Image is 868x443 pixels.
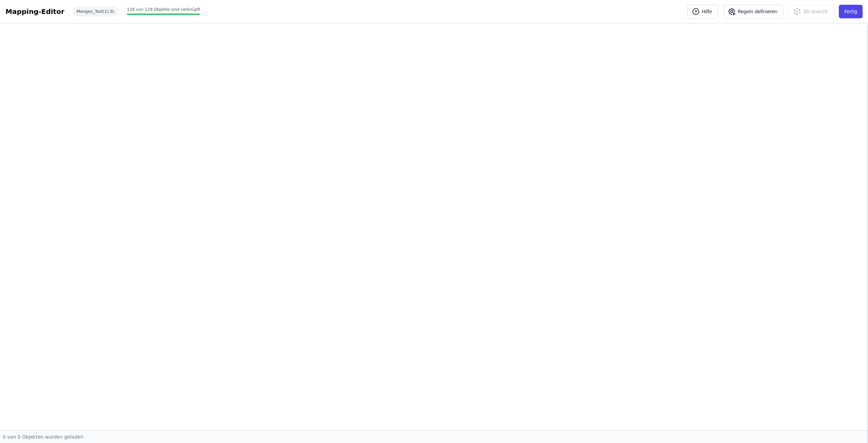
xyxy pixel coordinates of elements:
div: Mapping-Editor [5,7,64,16]
button: Regeln definieren [723,5,783,18]
button: Fertig [839,5,863,18]
button: Hilfe [687,5,718,18]
div: Mengen_Test(1).ifc [73,7,119,16]
button: 3D Ansicht [789,5,833,18]
span: 128 von 129 Objekte sind verknüpft [127,7,200,12]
